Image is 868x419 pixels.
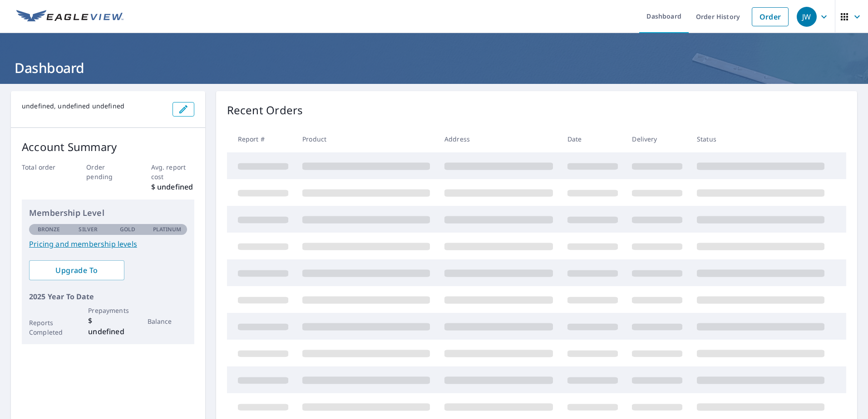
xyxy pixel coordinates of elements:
p: Silver [79,225,98,234]
p: Recent Orders [227,102,303,118]
p: 2025 Year To Date [29,291,187,302]
th: Delivery [625,126,690,152]
p: Order pending [86,162,129,181]
p: Membership Level [29,207,187,219]
h1: Dashboard [11,58,857,77]
p: $ undefined [88,315,128,337]
p: Prepayments [88,306,128,315]
p: Gold [120,225,135,234]
th: Status [690,126,832,152]
p: undefined, undefined undefined [22,102,165,110]
a: Order [752,7,789,26]
th: Product [295,126,437,152]
p: Account Summary [22,139,194,155]
p: Bronze [38,225,60,234]
p: Reports Completed [29,318,69,337]
a: Upgrade To [29,260,124,280]
a: Pricing and membership levels [29,239,187,249]
span: Upgrade To [36,265,117,275]
th: Report # [227,126,296,152]
img: EV Logo [16,10,123,24]
div: JW [797,7,817,27]
th: Address [437,126,560,152]
p: Balance [148,317,187,326]
p: Platinum [153,225,182,234]
p: $ undefined [151,181,194,192]
p: Avg. report cost [151,162,194,181]
p: Total order [22,162,65,172]
th: Date [560,126,625,152]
